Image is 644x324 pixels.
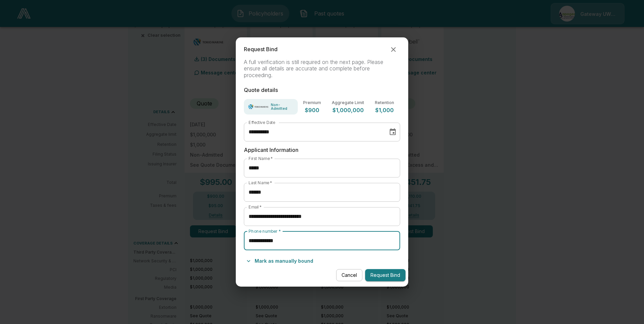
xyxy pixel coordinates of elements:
button: Cancel [336,269,362,282]
p: Quote details [244,87,400,93]
label: Email [249,204,262,210]
p: Premium [303,101,321,105]
p: $900 [303,107,321,113]
button: Request Bind [365,269,406,282]
label: Phone number [249,228,281,234]
p: Non-Admitted [271,103,294,110]
p: A full verification is still required on the next page. Please ensure all details are accurate an... [244,59,400,79]
p: Aggregate Limit [332,101,364,105]
img: Carrier Logo [248,103,269,110]
p: $1,000 [375,107,394,113]
p: Retention [375,101,394,105]
button: Choose date, selected date is Aug 18, 2025 [386,125,399,139]
p: $1,000,000 [332,107,364,113]
p: Applicant Information [244,147,400,153]
button: Mark as manually bound [244,256,316,266]
label: First Name [249,156,272,161]
p: Request Bind [244,46,278,53]
label: Last Name [249,180,272,186]
label: Effective Date [249,120,275,125]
